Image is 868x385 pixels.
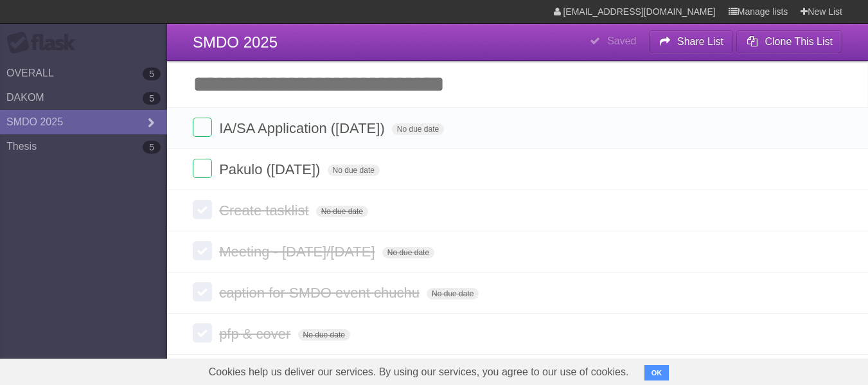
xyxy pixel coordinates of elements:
[143,67,161,80] b: 5
[219,244,378,260] span: Meeting - [DATE]/[DATE]
[765,36,833,47] b: Clone This List
[427,288,479,300] span: No due date
[143,92,161,105] b: 5
[6,31,84,55] div: Flask
[143,141,161,154] b: 5
[649,30,734,53] button: Share List
[219,161,323,177] span: Pakulo ([DATE])
[193,323,212,343] label: Done
[298,329,350,341] span: No due date
[196,359,642,385] span: Cookies help us deliver our services. By using our services, you agree to our use of cookies.
[219,202,312,219] span: Create tasklist
[193,200,212,219] label: Done
[193,241,212,260] label: Done
[193,282,212,301] label: Done
[328,165,380,176] span: No due date
[219,120,388,136] span: IA/SA Application ([DATE])
[607,35,636,46] b: Saved
[736,30,842,53] button: Clone This List
[193,159,212,178] label: Done
[193,118,212,137] label: Done
[392,123,444,135] span: No due date
[316,206,368,217] span: No due date
[677,36,723,47] b: Share List
[644,365,669,381] button: OK
[382,247,434,258] span: No due date
[219,285,423,301] span: caption for SMDO event chuchu
[219,326,294,342] span: pfp & cover
[193,33,278,51] span: SMDO 2025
